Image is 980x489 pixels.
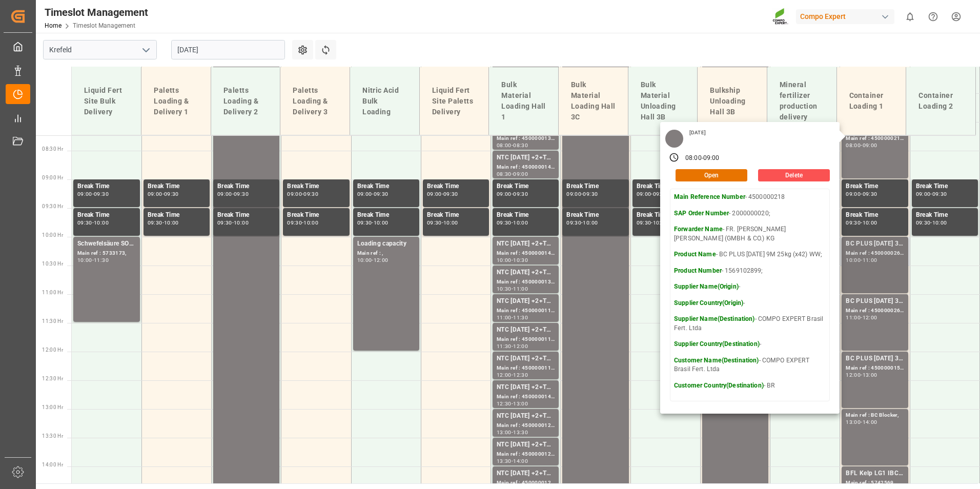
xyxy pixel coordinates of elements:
[513,401,528,406] div: 13:00
[674,315,754,322] strong: Supplier Name(Destination)
[42,433,63,439] span: 13:30 Hr
[287,192,302,196] div: 09:00
[674,381,826,391] p: - BR
[512,220,513,225] div: -
[674,299,826,308] p: -
[357,210,415,220] div: Break Time
[861,420,862,424] div: -
[846,181,904,192] div: Break Time
[497,325,555,335] div: NTC [DATE] +2+TE BULK;
[42,175,63,180] span: 09:00 Hr
[357,220,372,225] div: 09:30
[637,220,651,225] div: 09:30
[372,220,373,225] div: -
[566,220,581,225] div: 09:30
[497,258,512,262] div: 10:00
[702,154,703,163] div: -
[513,287,528,291] div: 11:00
[513,373,528,377] div: 12:30
[77,181,136,192] div: Break Time
[217,181,275,192] div: Break Time
[566,210,624,220] div: Break Time
[443,192,458,196] div: 09:30
[916,181,974,192] div: Break Time
[497,401,512,406] div: 12:30
[94,220,109,225] div: 10:00
[77,249,136,258] div: Main ref : 5733173,
[357,239,415,249] div: Loading capacity
[287,181,345,192] div: Break Time
[497,393,555,401] div: Main ref : 4500000140, 2000000058;
[775,75,828,127] div: Mineral fertilizer production delivery
[372,258,373,262] div: -
[42,347,63,353] span: 12:00 Hr
[512,287,513,291] div: -
[513,258,528,262] div: 10:30
[94,258,109,262] div: 11:30
[232,220,234,225] div: -
[232,192,234,196] div: -
[357,192,372,196] div: 09:00
[234,192,249,196] div: 09:30
[148,220,162,225] div: 09:30
[497,181,555,192] div: Break Time
[512,401,513,406] div: -
[497,163,555,172] div: Main ref : 4500000142, 2000000058;
[497,210,555,220] div: Break Time
[302,220,303,225] div: -
[637,192,651,196] div: 09:00
[497,411,555,421] div: NTC [DATE] +2+TE BULK;
[357,258,372,262] div: 10:00
[357,181,415,192] div: Break Time
[637,210,695,220] div: Break Time
[357,249,415,258] div: Main ref : ,
[289,81,341,121] div: Paletts Loading & Delivery 3
[846,479,904,487] div: Main ref : 5742569,
[138,42,153,58] button: open menu
[497,239,555,249] div: NTC [DATE] +2+TE BULK;
[497,373,512,377] div: 12:00
[846,307,904,315] div: Main ref : 4500000266, 2000000105;
[162,192,164,196] div: -
[92,192,94,196] div: -
[846,315,861,320] div: 11:00
[706,81,759,121] div: Bulkship Unloading Hall 3B
[674,357,759,364] strong: Customer Name(Destination)
[443,220,458,225] div: 10:00
[497,468,555,479] div: NTC [DATE] +2+TE BULK;
[497,450,555,459] div: Main ref : 4500000127, 2000000058;
[42,462,63,467] span: 14:00 Hr
[932,220,947,225] div: 10:00
[77,220,92,225] div: 09:30
[674,299,743,307] strong: Supplier Country(Origin)
[861,258,862,262] div: -
[758,169,830,181] button: Delete
[930,220,932,225] div: -
[637,181,695,192] div: Break Time
[512,373,513,377] div: -
[846,354,904,364] div: BC PLUS [DATE] 3M 25kg (x42) WW;
[674,356,826,374] p: - COMPO EXPERT Brasil Fert. Ltda
[513,344,528,349] div: 12:00
[674,226,723,233] strong: Forwarder Name
[846,364,904,373] div: Main ref : 4500000159, 2000000018;
[77,192,92,196] div: 09:00
[497,335,555,344] div: Main ref : 4500000119, 2000000058;
[674,193,745,200] strong: Main Reference Number
[686,129,709,136] div: [DATE]
[497,75,550,127] div: Bulk Material Loading Hall 1
[42,404,63,410] span: 13:00 Hr
[899,5,922,28] button: show 0 new notifications
[512,459,513,463] div: -
[512,143,513,148] div: -
[846,192,861,196] div: 09:00
[914,86,967,116] div: Container Loading 2
[846,134,904,143] div: Main ref : 4500000218, 2000000020;
[497,143,512,148] div: 08:00
[846,420,861,424] div: 13:00
[674,209,826,218] p: - 2000000020;
[374,258,389,262] div: 12:00
[916,192,931,196] div: 09:00
[287,210,345,220] div: Break Time
[796,7,899,26] button: Compo Expert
